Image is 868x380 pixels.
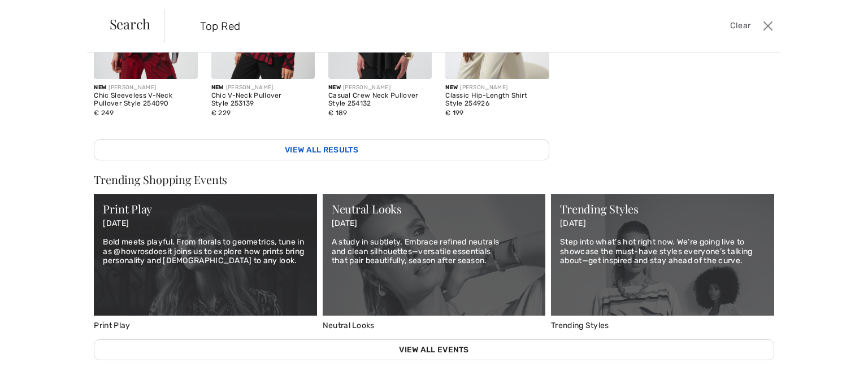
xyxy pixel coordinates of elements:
div: Chic V-Neck Pullover Style 253139 [211,92,315,108]
span: New [211,84,224,91]
span: Trending Styles [551,321,609,330]
div: Trending Shopping Events [94,174,774,185]
p: [DATE] [560,219,765,229]
div: Chic Sleeveless V-Neck Pullover Style 254090 [94,92,197,108]
p: [DATE] [332,219,536,229]
div: [PERSON_NAME] [211,84,315,92]
span: Print Play [94,321,130,330]
a: View All Results [94,139,549,160]
span: Search [110,17,151,30]
a: Print Play Print Play [DATE] Bold meets playful. From florals to geometrics, tune in as @howrosdo... [94,194,316,330]
span: € 199 [445,109,464,117]
span: Clear [730,20,751,32]
div: Print Play [103,203,307,215]
input: TYPE TO SEARCH [192,9,618,43]
p: [DATE] [103,219,307,229]
div: [PERSON_NAME] [328,84,432,92]
p: A study in subtlety. Embrace refined neutrals and clean silhouettes—versatile essentials that pai... [332,238,536,266]
a: Trending Styles Trending Styles [DATE] Step into what’s hot right now. We’re going live to showca... [551,194,774,330]
div: Trending Styles [560,203,765,215]
span: New [94,84,106,91]
span: € 229 [211,109,231,117]
span: Help [25,8,49,18]
span: € 189 [328,109,348,117]
span: New [328,84,341,91]
p: Step into what’s hot right now. We’re going live to showcase the must-have styles everyone’s talk... [560,238,765,266]
span: € 249 [94,109,114,117]
div: Casual Crew Neck Pullover Style 254132 [328,92,432,108]
div: Classic Hip-Length Shirt Style 254926 [445,92,549,108]
p: Bold meets playful. From florals to geometrics, tune in as @howrosdoesit joins us to explore how ... [103,238,307,266]
div: Neutral Looks [332,203,536,215]
div: [PERSON_NAME] [445,84,549,92]
a: View All Events [94,339,774,360]
span: New [445,84,458,91]
span: Neutral Looks [323,321,375,330]
a: Neutral Looks Neutral Looks [DATE] A study in subtlety. Embrace refined neutrals and clean silhou... [323,194,545,330]
button: Close [759,17,776,35]
div: [PERSON_NAME] [94,84,197,92]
